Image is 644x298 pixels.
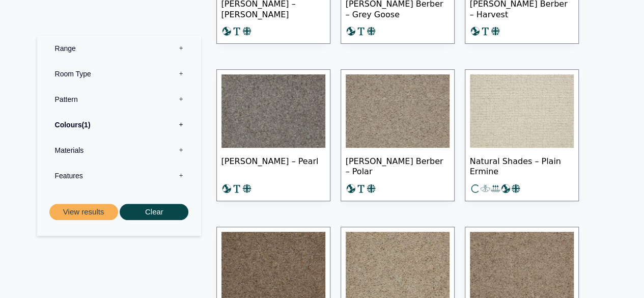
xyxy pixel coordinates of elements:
[470,74,574,148] img: Plain soft cream
[45,163,193,188] label: Features
[346,148,450,183] span: [PERSON_NAME] Berber – Polar
[346,74,450,148] img: Tomkinson Berber - Polar
[470,148,574,183] span: Natural Shades – Plain Ermine
[465,69,579,201] a: Natural Shades – Plain Ermine
[81,121,90,129] span: 1
[341,69,455,201] a: [PERSON_NAME] Berber – Polar
[45,87,193,112] label: Pattern
[45,112,193,138] label: Colours
[120,204,188,221] button: Clear
[45,138,193,163] label: Materials
[49,204,118,221] button: View results
[221,148,325,183] span: [PERSON_NAME] – Pearl
[221,74,325,148] img: Tomkinson Berber - Pearl
[45,36,193,61] label: Range
[45,61,193,87] label: Room Type
[216,69,330,201] a: [PERSON_NAME] – Pearl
